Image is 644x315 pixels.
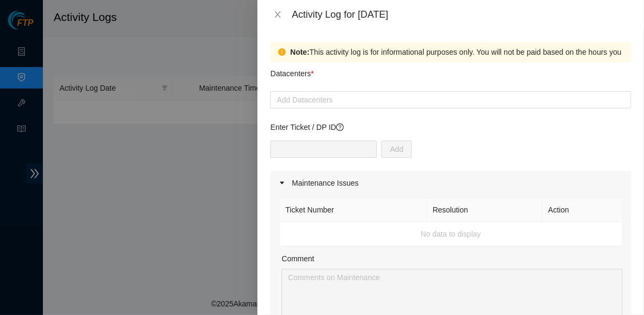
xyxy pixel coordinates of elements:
[381,141,412,158] button: Add
[270,10,285,20] button: Close
[278,48,286,56] span: exclamation-circle
[279,198,426,222] th: Ticket Number
[427,198,543,222] th: Resolution
[273,10,282,19] span: close
[279,180,285,186] span: caret-right
[336,123,344,131] span: question-circle
[290,46,309,58] strong: Note:
[270,171,631,195] div: Maintenance Issues
[292,9,631,20] div: Activity Log for [DATE]
[282,253,314,265] label: Comment
[270,62,314,79] p: Datacenters
[270,121,631,133] p: Enter Ticket / DP ID
[542,198,623,222] th: Action
[279,222,623,246] td: No data to display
